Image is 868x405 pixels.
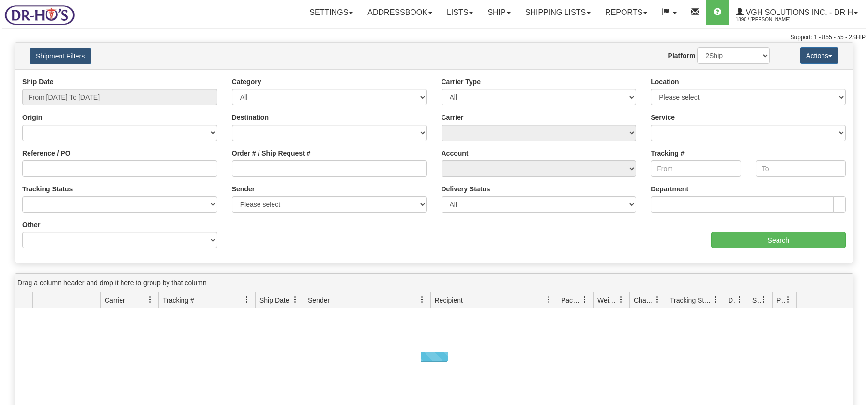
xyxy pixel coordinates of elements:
label: Sender [232,184,255,194]
span: Charge [634,295,654,305]
a: Tracking # filter column settings [239,291,255,308]
label: Platform [668,51,696,60]
a: Delivery Status filter column settings [731,291,748,308]
iframe: chat widget [846,153,867,252]
a: Sender filter column settings [414,291,430,308]
div: Support: 1 - 855 - 55 - 2SHIP [2,33,866,42]
label: Carrier Type [442,77,481,87]
span: Sender [308,295,330,305]
a: Recipient filter column settings [540,291,557,308]
a: Settings [302,0,360,25]
span: Tracking # [163,295,194,305]
span: Weight [597,295,618,305]
span: Carrier [105,295,125,305]
label: Destination [232,113,269,122]
a: Shipping lists [518,0,598,25]
a: Charge filter column settings [649,291,666,308]
input: Search [711,232,846,248]
button: Actions [800,47,838,64]
a: Ship Date filter column settings [287,291,304,308]
label: Other [22,220,40,230]
a: Weight filter column settings [613,291,629,308]
label: Ship Date [22,77,54,87]
span: Packages [561,295,581,305]
a: Ship [480,0,518,25]
label: Account [442,148,469,158]
label: Service [651,113,675,122]
label: Origin [22,113,42,122]
div: grid grouping header [15,274,853,292]
label: Order # / Ship Request # [232,148,311,158]
a: Packages filter column settings [577,291,593,308]
a: Reports [598,0,655,25]
a: Tracking Status filter column settings [707,291,724,308]
span: Tracking Status [670,295,712,305]
a: VGH Solutions Inc. - Dr H 1890 / [PERSON_NAME] [729,0,865,25]
label: Tracking # [651,148,684,158]
a: Lists [440,0,480,25]
span: Shipment Issues [752,295,761,305]
span: Recipient [435,295,463,305]
label: Tracking Status [22,184,73,194]
a: Shipment Issues filter column settings [756,291,772,308]
input: To [756,160,846,177]
span: Delivery Status [728,295,736,305]
a: Pickup Status filter column settings [780,291,796,308]
span: 1890 / [PERSON_NAME] [736,15,808,25]
label: Carrier [442,113,464,122]
input: From [651,160,741,177]
label: Delivery Status [442,184,490,194]
span: VGH Solutions Inc. - Dr H [744,8,853,16]
span: Ship Date [259,295,289,305]
img: logo1890.jpg [2,2,76,27]
label: Category [232,77,261,87]
label: Location [651,77,679,87]
a: Carrier filter column settings [142,291,158,308]
button: Shipment Filters [30,48,91,64]
label: Department [651,184,688,194]
span: Pickup Status [777,295,785,305]
a: Addressbook [360,0,440,25]
label: Reference / PO [22,148,71,158]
